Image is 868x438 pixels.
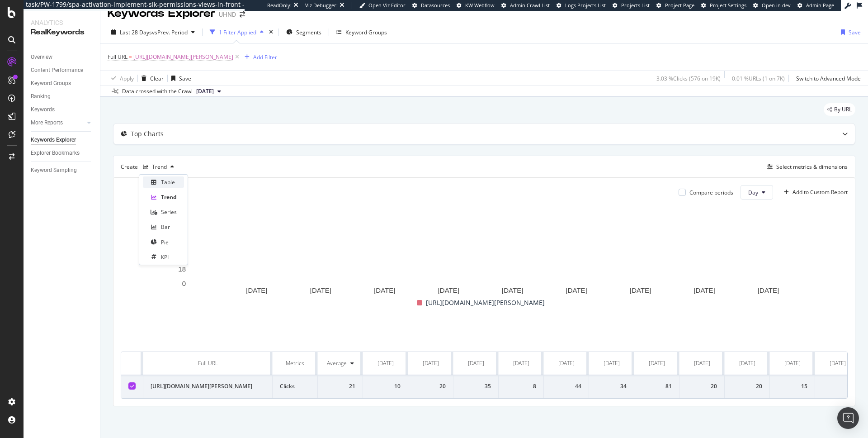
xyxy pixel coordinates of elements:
[457,2,495,9] a: KW Webflow
[830,359,846,367] div: [DATE]
[31,66,83,75] div: Content Performance
[161,238,169,246] div: Pie
[310,287,331,295] text: [DATE]
[613,2,650,9] a: Projects List
[325,382,355,390] div: 21
[121,207,841,297] svg: A chart.
[557,2,606,9] a: Logs Projects List
[31,105,55,114] div: Keywords
[758,287,779,295] text: [DATE]
[701,2,746,9] a: Project Settings
[267,2,292,9] div: ReadOnly:
[31,118,63,128] div: More Reports
[566,287,587,295] text: [DATE]
[31,166,94,175] a: Keyword Sampling
[558,359,575,367] div: [DATE]
[129,53,132,61] span: =
[656,2,694,9] a: Project Page
[333,25,391,39] button: Keyword Groups
[849,29,861,36] div: Save
[193,86,225,97] button: [DATE]
[412,2,450,9] a: Datasources
[31,135,94,145] a: Keywords Explorer
[501,2,550,9] a: Admin Crawl List
[551,382,581,390] div: 44
[423,359,439,367] div: [DATE]
[152,29,188,36] span: vs Prev. Period
[108,25,198,39] button: Last 28 DaysvsPrev. Period
[253,53,277,61] div: Add Filter
[604,359,620,367] div: [DATE]
[31,118,85,128] a: More Reports
[793,71,861,86] button: Switch to Advanced Mode
[665,2,694,9] span: Project Page
[120,29,152,36] span: Last 28 Days
[296,29,321,36] span: Segments
[421,2,450,9] span: Datasources
[196,87,214,95] span: 2025 Sep. 7th
[151,359,265,367] div: Full URL
[806,2,834,9] span: Admin Page
[168,71,191,86] button: Save
[161,193,177,201] div: Trend
[182,280,186,287] text: 0
[465,2,495,9] span: KW Webflow
[461,382,491,390] div: 35
[31,148,80,158] div: Explorer Bookmarks
[161,178,175,186] div: Table
[283,25,325,39] button: Segments
[31,52,52,62] div: Overview
[642,382,672,390] div: 81
[161,223,170,231] div: Bar
[327,359,347,367] div: Average
[824,103,855,116] div: legacy label
[219,29,256,36] div: 1 Filter Applied
[732,382,762,390] div: 20
[280,359,310,367] div: Metrics
[31,27,93,38] div: RealKeywords
[797,2,834,9] a: Admin Page
[131,129,164,138] div: Top Charts
[796,75,861,82] div: Switch to Advanced Mode
[777,382,807,390] div: 15
[776,163,848,171] div: Select metrics & dimensions
[377,359,394,367] div: [DATE]
[649,359,665,367] div: [DATE]
[513,359,529,367] div: [DATE]
[689,189,733,196] div: Compare periods
[31,92,51,101] div: Ranking
[240,11,245,18] div: arrow-right-arrow-left
[31,148,94,158] a: Explorer Bookmarks
[108,6,215,21] div: Keywords Explorer
[762,2,791,9] span: Open in dev
[305,2,338,9] div: Viz Debugger:
[710,2,746,9] span: Project Settings
[764,162,848,172] button: Select metrics & dimensions
[31,166,77,175] div: Keyword Sampling
[108,71,134,86] button: Apply
[834,107,852,112] span: By URL
[510,2,550,9] span: Admin Crawl List
[273,375,318,398] td: Clicks
[753,2,791,9] a: Open in dev
[161,208,177,216] div: Series
[121,160,178,174] div: Create
[31,92,94,101] a: Ranking
[565,2,606,9] span: Logs Projects List
[438,287,459,295] text: [DATE]
[687,382,717,390] div: 20
[31,135,76,145] div: Keywords Explorer
[822,382,853,390] div: 17
[138,71,164,86] button: Clear
[596,382,627,390] div: 34
[784,359,801,367] div: [DATE]
[178,265,186,273] text: 18
[630,287,651,295] text: [DATE]
[359,2,406,9] a: Open Viz Editor
[837,407,859,429] div: Open Intercom Messenger
[837,25,861,39] button: Save
[161,253,169,261] div: KPI
[426,297,545,308] span: [URL][DOMAIN_NAME][PERSON_NAME]
[31,79,71,88] div: Keyword Groups
[143,375,273,398] td: [URL][DOMAIN_NAME][PERSON_NAME]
